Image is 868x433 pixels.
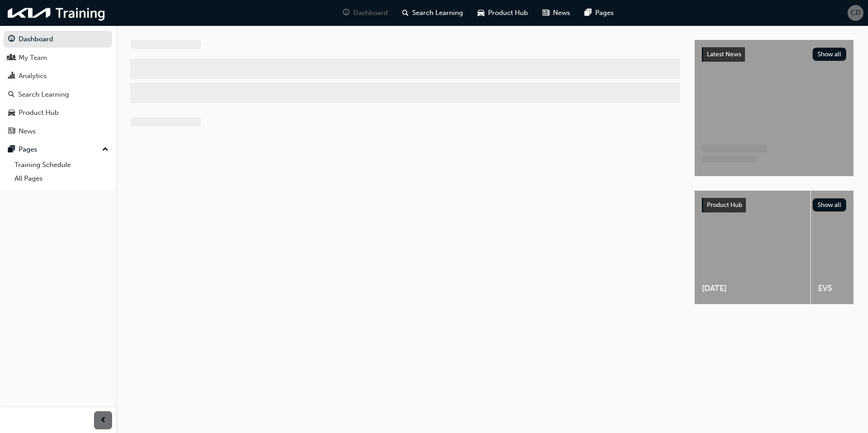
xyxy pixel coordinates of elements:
[395,4,470,22] a: search-iconSearch Learning
[702,47,846,62] a: Latest NewsShow all
[585,7,592,19] span: pages-icon
[8,91,15,99] span: search-icon
[553,8,570,18] span: News
[8,128,15,136] span: news-icon
[8,54,15,62] span: people-icon
[11,172,112,186] a: All Pages
[702,283,803,294] span: [DATE]
[707,50,741,58] span: Latest News
[577,4,621,22] a: pages-iconPages
[4,31,112,48] a: Dashboard
[4,29,112,141] button: DashboardMy TeamAnalyticsSearch LearningProduct HubNews
[11,158,112,172] a: Training Schedule
[478,7,484,19] span: car-icon
[695,191,810,304] a: [DATE]
[813,198,847,212] button: Show all
[702,198,846,212] a: Product HubShow all
[353,8,388,18] span: Dashboard
[707,201,742,209] span: Product Hub
[19,71,47,81] div: Analytics
[4,123,112,140] a: News
[19,108,59,118] div: Product Hub
[470,4,535,22] a: car-iconProduct Hub
[100,415,107,426] span: prev-icon
[4,86,112,103] a: Search Learning
[4,68,112,84] a: Analytics
[813,48,847,61] button: Show all
[343,7,350,19] span: guage-icon
[4,49,112,66] a: My Team
[8,146,15,154] span: pages-icon
[19,126,36,137] div: News
[18,89,69,100] div: Search Learning
[8,72,15,80] span: chart-icon
[19,144,37,155] div: Pages
[8,109,15,117] span: car-icon
[4,141,112,158] button: Pages
[335,4,395,22] a: guage-iconDashboard
[595,8,614,18] span: Pages
[851,8,861,18] span: CD
[848,5,863,21] button: CD
[535,4,577,22] a: news-iconNews
[412,8,463,18] span: Search Learning
[488,8,528,18] span: Product Hub
[102,144,108,156] span: up-icon
[4,104,112,121] a: Product Hub
[402,7,409,19] span: search-icon
[542,7,549,19] span: news-icon
[8,35,15,44] span: guage-icon
[19,53,47,63] div: My Team
[5,4,109,22] img: kia-training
